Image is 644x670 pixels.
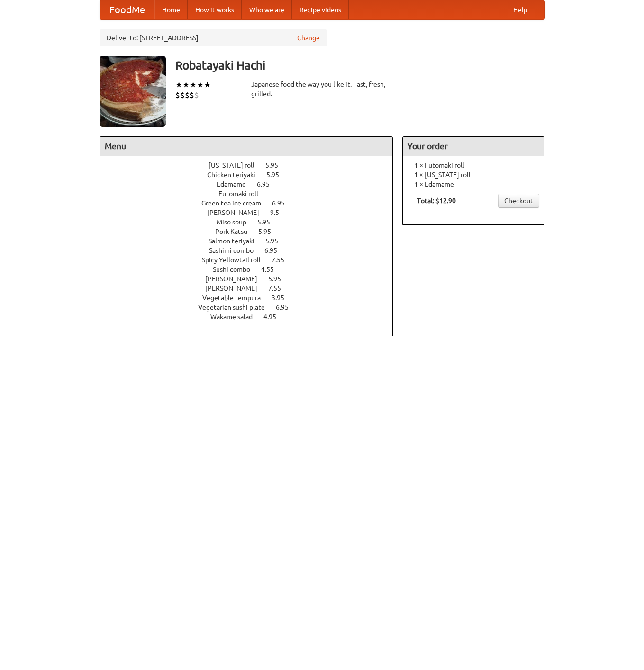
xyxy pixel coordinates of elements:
[417,197,456,205] b: Total: $12.90
[185,90,190,100] li: $
[207,171,297,179] a: Chicken teriyaki 5.95
[100,137,393,156] h4: Menu
[266,171,289,179] span: 5.95
[272,294,294,302] span: 3.95
[218,190,268,197] span: Futomaki roll
[498,194,539,208] a: Checkout
[257,180,279,188] span: 6.95
[207,209,269,216] span: [PERSON_NAME]
[209,161,264,169] span: [US_STATE] roll
[154,0,188,19] a: Home
[197,80,204,90] li: ★
[408,179,539,189] li: 1 × Edamame
[190,80,197,90] li: ★
[257,218,280,226] span: 5.95
[201,199,271,207] span: Green tea ice cream
[209,237,296,245] a: Salmon teriyaki 5.95
[217,218,256,226] span: Miso soup
[198,304,274,311] span: Vegetarian sushi plate
[175,56,545,75] h3: Robatayaki Hachi
[205,275,299,283] a: [PERSON_NAME] 5.95
[215,228,289,235] a: Pork Katsu 5.95
[213,266,260,273] span: Sushi combo
[218,190,285,197] a: Futomaki roll
[209,237,264,245] span: Salmon teriyaki
[205,275,267,283] span: [PERSON_NAME]
[207,171,265,179] span: Chicken teriyaki
[210,313,262,321] span: Wakame salad
[268,285,290,292] span: 7.55
[213,266,291,273] a: Sushi combo 4.55
[202,294,302,302] a: Vegetable tempura 3.95
[297,33,320,43] a: Change
[506,0,535,19] a: Help
[264,247,287,254] span: 6.95
[217,180,287,188] a: Edamame 6.95
[205,285,299,292] a: [PERSON_NAME] 7.55
[204,80,211,90] li: ★
[210,313,294,321] a: Wakame salad 4.95
[251,80,393,98] div: Japanese food the way you like it. Fast, fresh, grilled.
[403,137,544,156] h4: Your order
[292,0,349,19] a: Recipe videos
[100,56,166,127] img: angular.jpg
[182,80,190,90] li: ★
[202,256,270,264] span: Spicy Yellowtail roll
[268,275,290,283] span: 5.95
[209,247,295,254] a: Sashimi combo 6.95
[188,0,242,19] a: How it works
[207,209,297,216] a: [PERSON_NAME] 9.5
[175,90,180,100] li: $
[190,90,194,100] li: $
[242,0,292,19] a: Who we are
[201,199,302,207] a: Green tea ice cream 6.95
[100,0,154,19] a: FoodMe
[194,90,199,100] li: $
[272,256,294,264] span: 7.55
[263,313,286,321] span: 4.95
[209,161,296,169] a: [US_STATE] roll 5.95
[215,228,257,235] span: Pork Katsu
[205,285,267,292] span: [PERSON_NAME]
[180,90,185,100] li: $
[272,199,294,207] span: 6.95
[270,209,289,216] span: 9.5
[265,161,288,169] span: 5.95
[258,228,281,235] span: 5.95
[217,218,288,226] a: Miso soup 5.95
[265,237,288,245] span: 5.95
[198,304,306,311] a: Vegetarian sushi plate 6.95
[276,304,298,311] span: 6.95
[408,161,539,170] li: 1 × Futomaki roll
[261,266,283,273] span: 4.55
[175,80,182,90] li: ★
[100,29,327,46] div: Deliver to: [STREET_ADDRESS]
[408,170,539,179] li: 1 × [US_STATE] roll
[209,247,263,254] span: Sashimi combo
[202,256,302,264] a: Spicy Yellowtail roll 7.55
[202,294,270,302] span: Vegetable tempura
[217,180,255,188] span: Edamame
